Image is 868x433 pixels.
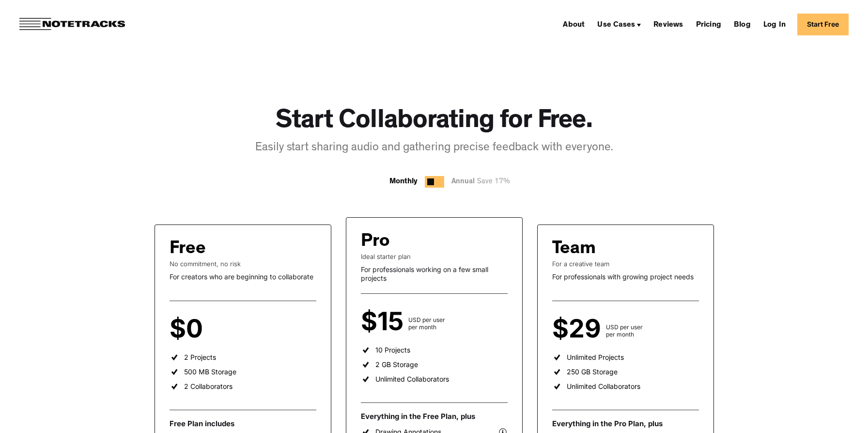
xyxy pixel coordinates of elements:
a: Reviews [650,16,687,32]
div: Ideal starter plan [361,253,508,260]
div: Monthly [389,176,418,188]
div: Use Cases [593,16,645,32]
div: 10 Projects [375,346,410,354]
div: For professionals with growing project needs [552,273,699,281]
div: Unlimited Collaborators [567,382,640,391]
div: For professionals working on a few small projects [361,265,508,282]
div: 2 Collaborators [184,382,232,391]
div: USD per user per month [408,316,445,331]
h1: Start Collaborating for Free. [276,107,593,138]
div: Everything in the Free Plan, plus [361,412,508,421]
span: Save 17% [475,178,510,186]
div: $15 [361,313,408,331]
div: USD per user per month [606,323,643,338]
div: 2 GB Storage [375,360,418,369]
div: $0 [170,321,208,338]
div: Everything in the Pro Plan, plus [552,419,699,429]
a: About [559,16,589,32]
div: No commitment, no risk [170,260,316,268]
div: Free [170,240,206,260]
div: $29 [552,321,606,338]
div: 500 MB Storage [184,368,236,376]
div: Team [552,240,596,260]
div: Annual [451,176,515,188]
div: Pro [361,232,390,253]
a: Log In [759,16,790,32]
div: per user per month [208,323,236,338]
a: Start Free [797,14,849,35]
div: 250 GB Storage [567,368,618,376]
div: For creators who are beginning to collaborate [170,273,316,281]
div: Unlimited Collaborators [375,375,449,384]
a: Pricing [692,16,725,32]
div: 2 Projects [184,353,216,362]
div: Unlimited Projects [567,353,624,362]
a: Blog [730,16,755,32]
div: Use Cases [597,21,635,29]
div: Easily start sharing audio and gathering precise feedback with everyone. [255,140,613,157]
div: Free Plan includes [170,419,316,429]
div: For a creative team [552,260,699,268]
